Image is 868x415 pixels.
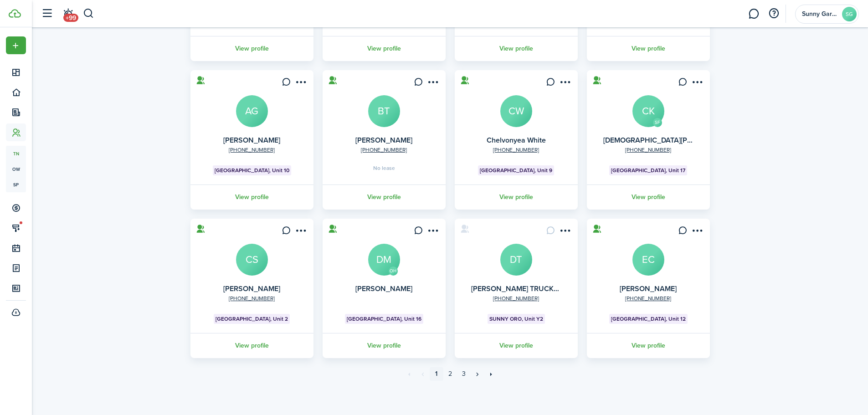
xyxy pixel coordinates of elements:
[453,184,579,210] a: View profile
[216,315,288,323] span: [GEOGRAPHIC_DATA], Unit 2
[457,367,471,381] a: 3
[321,333,447,358] a: View profile
[83,6,94,21] button: Search
[802,11,838,17] span: Sunny Garden LLC
[766,6,781,21] button: Open resource center
[402,367,416,381] a: First
[59,2,77,26] a: Notifications
[38,5,56,22] button: Open sidebar
[586,333,711,358] a: View profile
[500,244,532,276] a: DT
[426,226,440,238] button: Open menu
[653,118,662,127] avatar-text: SF
[558,226,572,238] button: Open menu
[489,315,543,323] span: SUNNY ORO, Unit Y2
[6,161,26,177] a: ow
[493,294,539,302] a: [PHONE_NUMBER]
[426,77,440,90] button: Open menu
[430,367,443,381] a: 1
[625,294,671,302] a: [PHONE_NUMBER]
[487,135,546,145] a: Chelvonyea White
[229,294,275,302] a: [PHONE_NUMBER]
[632,95,664,127] a: CK
[321,36,447,61] a: View profile
[690,77,704,90] button: Open menu
[189,36,315,61] a: View profile
[620,283,677,294] a: [PERSON_NAME]
[215,166,289,174] span: [GEOGRAPHIC_DATA], Unit 10
[471,367,484,381] a: Next
[293,226,308,238] button: Open menu
[586,184,711,210] a: View profile
[484,367,498,381] a: Last
[361,146,407,154] a: [PHONE_NUMBER]
[586,36,711,61] a: View profile
[745,2,762,26] a: Messaging
[453,333,579,358] a: View profile
[453,36,579,61] a: View profile
[611,315,686,323] span: [GEOGRAPHIC_DATA], Unit 12
[443,367,457,381] a: 2
[347,315,421,323] span: [GEOGRAPHIC_DATA], Unit 16
[189,184,315,210] a: View profile
[355,135,412,145] a: [PERSON_NAME]
[223,283,280,294] a: [PERSON_NAME]
[471,283,612,294] a: [PERSON_NAME] TRUCK [PERSON_NAME]
[603,135,738,145] a: [DEMOGRAPHIC_DATA][PERSON_NAME]
[6,146,26,161] a: tn
[223,135,280,145] a: [PERSON_NAME]
[842,7,857,21] avatar-text: SG
[6,36,26,54] button: Open menu
[189,333,315,358] a: View profile
[558,77,572,90] button: Open menu
[229,146,275,154] a: [PHONE_NUMBER]
[500,95,532,127] a: CW
[632,244,664,276] a: EC
[368,95,400,127] a: BT
[63,14,78,22] span: +99
[690,226,704,238] button: Open menu
[236,244,268,276] a: CS
[6,177,26,192] a: sp
[416,367,430,381] a: Previous
[480,166,552,174] span: [GEOGRAPHIC_DATA], Unit 9
[293,77,308,90] button: Open menu
[493,146,539,154] a: [PHONE_NUMBER]
[611,166,685,174] span: [GEOGRAPHIC_DATA], Unit 17
[321,184,447,210] a: View profile
[9,9,21,18] img: TenantCloud
[373,165,395,171] span: No lease
[236,95,268,127] a: AG
[368,244,400,276] a: DM
[389,266,398,276] avatar-text: OH
[355,283,412,294] a: [PERSON_NAME]
[625,146,671,154] a: [PHONE_NUMBER]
